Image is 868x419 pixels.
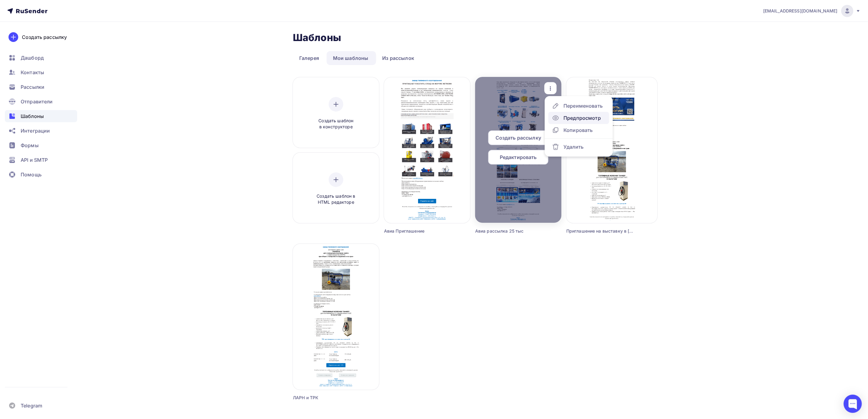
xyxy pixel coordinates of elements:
[384,228,449,234] div: Авиа Приглашение
[564,114,601,122] div: Предпросмотр
[21,402,42,409] span: Telegram
[376,51,421,65] a: Из рассылок
[21,69,44,76] span: Контакты
[21,127,50,134] span: Интеграции
[475,228,540,234] div: Авиа рассылка 25 тыс
[5,95,77,108] a: Отправители
[21,83,44,91] span: Рассылки
[21,171,42,178] span: Помощь
[496,134,541,141] span: Создать рассылку
[566,228,635,234] div: Приглашение на выставку в [GEOGRAPHIC_DATA]
[307,118,365,130] span: Создать шаблон в конструкторе
[5,81,77,93] a: Рассылки
[564,143,584,151] div: Удалить
[307,193,365,206] span: Создать шаблон в HTML редакторе
[21,142,39,149] span: Формы
[293,51,325,65] a: Галерея
[500,154,537,161] span: Редактировать
[21,54,44,61] span: Дашборд
[293,32,341,44] h2: Шаблоны
[21,113,44,120] span: Шаблоны
[5,110,77,122] a: Шаблоны
[5,66,77,78] a: Контакты
[327,51,375,65] a: Мои шаблоны
[22,33,67,41] div: Создать рассылку
[293,395,358,401] div: ЛАРН и ТРК
[763,5,861,17] a: [EMAIL_ADDRESS][DOMAIN_NAME]
[21,156,48,164] span: API и SMTP
[564,126,593,134] div: Копировать
[5,52,77,64] a: Дашборд
[5,139,77,151] a: Формы
[21,98,53,105] span: Отправители
[763,8,838,14] span: [EMAIL_ADDRESS][DOMAIN_NAME]
[564,102,603,109] div: Переименовать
